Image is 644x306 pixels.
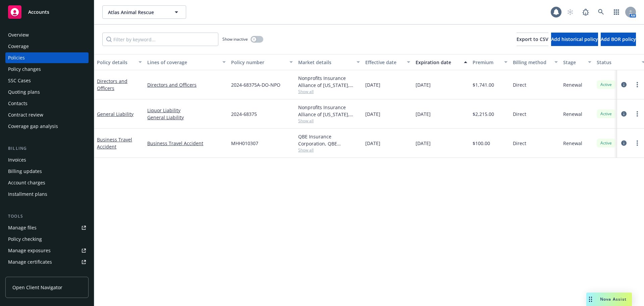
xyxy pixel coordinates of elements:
a: Accounts [5,3,89,21]
a: Liquor Liability [147,107,226,114]
a: Installment plans [5,189,89,200]
div: Tools [5,213,89,220]
div: Coverage gap analysis [8,121,58,132]
button: Expiration date [413,54,470,70]
div: Account charges [8,177,45,188]
div: Stage [563,59,584,66]
span: $100.00 [473,140,490,147]
a: General Liability [97,111,133,117]
a: Invoices [5,155,89,165]
button: Stage [560,54,594,70]
button: Atlas Animal Rescue [102,5,186,19]
span: Show all [298,118,360,124]
a: Contract review [5,110,89,120]
div: Nonprofits Insurance Alliance of [US_STATE], Inc., Nonprofits Insurance Alliance of [US_STATE], I... [298,75,360,89]
div: Manage claims [8,268,42,279]
a: Coverage [5,41,89,52]
button: Add historical policy [551,33,598,46]
span: [DATE] [416,140,431,147]
a: Search [594,5,608,19]
span: Nova Assist [600,296,627,302]
div: Premium [473,59,500,66]
span: Atlas Animal Rescue [108,9,166,16]
a: Business Travel Accident [97,136,132,150]
button: Lines of coverage [145,54,228,70]
a: circleInformation [620,81,628,89]
button: Premium [470,54,510,70]
div: Quoting plans [8,87,40,97]
a: Account charges [5,177,89,188]
a: Business Travel Accident [147,140,226,147]
a: Billing updates [5,166,89,177]
a: General Liability [147,114,226,121]
a: circleInformation [620,110,628,118]
button: Market details [296,54,363,70]
div: Lines of coverage [147,59,218,66]
a: Policy checking [5,234,89,245]
a: SSC Cases [5,75,89,86]
div: Billing updates [8,166,42,177]
div: Installment plans [8,189,47,200]
span: Active [599,82,613,88]
a: Policy changes [5,64,89,75]
span: 2024-68375A-DO-NPO [231,81,280,88]
div: Policy changes [8,64,41,75]
div: Policy number [231,59,285,66]
a: Directors and Officers [97,78,127,91]
span: Open Client Navigator [12,284,62,291]
div: Status [597,59,638,66]
a: circleInformation [620,139,628,147]
span: Add BOR policy [601,36,636,42]
span: Renewal [563,111,582,118]
div: SSC Cases [8,75,31,86]
button: Export to CSV [517,33,548,46]
span: Active [599,111,613,117]
span: Export to CSV [517,36,548,42]
a: Policies [5,52,89,63]
button: Add BOR policy [601,33,636,46]
span: MHH010307 [231,140,258,147]
a: Manage exposures [5,245,89,256]
a: Manage files [5,222,89,233]
span: $1,741.00 [473,81,494,88]
span: Active [599,140,613,146]
a: Overview [5,30,89,40]
span: Renewal [563,81,582,88]
span: Direct [513,111,526,118]
div: Nonprofits Insurance Alliance of [US_STATE], Inc., Nonprofits Insurance Alliance of [US_STATE], I... [298,104,360,118]
span: Show inactive [222,36,248,42]
span: [DATE] [416,111,431,118]
span: Add historical policy [551,36,598,42]
button: Nova Assist [586,293,632,306]
span: Show all [298,147,360,153]
div: Effective date [365,59,403,66]
a: Manage claims [5,268,89,279]
a: Contacts [5,98,89,109]
span: Direct [513,81,526,88]
div: Policy checking [8,234,42,245]
input: Filter by keyword... [102,33,218,46]
button: Effective date [363,54,413,70]
div: Manage exposures [8,245,51,256]
a: Manage certificates [5,257,89,267]
span: Show all [298,89,360,94]
span: Accounts [28,9,49,15]
a: Start snowing [563,5,577,19]
div: Drag to move [586,293,595,306]
span: Direct [513,140,526,147]
div: Contacts [8,98,28,109]
div: Coverage [8,41,29,52]
div: Expiration date [416,59,460,66]
a: Quoting plans [5,87,89,97]
a: Coverage gap analysis [5,121,89,132]
div: Policies [8,52,25,63]
div: Contract review [8,110,43,120]
div: Manage files [8,222,37,233]
a: Directors and Officers [147,81,226,88]
span: Renewal [563,140,582,147]
a: more [633,110,641,118]
button: Policy details [94,54,145,70]
span: 2024-68375 [231,111,257,118]
span: [DATE] [365,111,380,118]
